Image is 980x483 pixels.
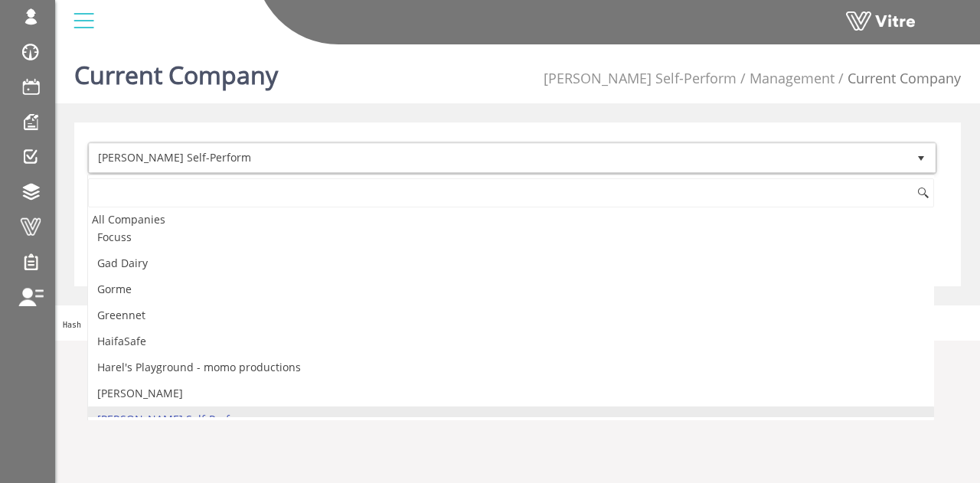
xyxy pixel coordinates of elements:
[835,69,961,89] li: Current Company
[737,69,835,89] li: Management
[90,144,907,171] span: [PERSON_NAME] Self-Perform
[88,380,934,406] li: [PERSON_NAME]
[544,69,737,87] a: [PERSON_NAME] Self-Perform
[88,250,934,276] li: Gad Dairy
[88,302,934,328] li: Greennet
[88,276,934,302] li: Gorme
[907,144,935,172] span: select
[74,38,278,103] h1: Current Company
[88,209,934,230] div: All Companies
[88,328,934,354] li: HaifaSafe
[88,406,934,432] li: [PERSON_NAME] Self-Perform
[88,354,934,380] li: Harel's Playground - momo productions
[63,321,353,329] span: Hash 'a5c4531' Date '[DATE] 07:08:14 +0000' Branch 'Production'
[88,224,934,250] li: Focuss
